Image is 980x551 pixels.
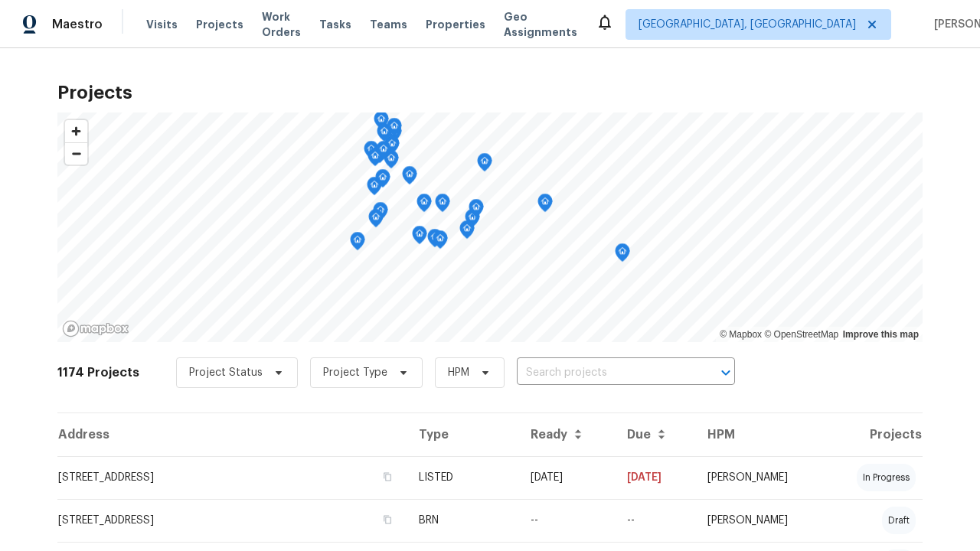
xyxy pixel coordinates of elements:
div: Map marker [427,229,443,253]
div: Map marker [433,230,448,254]
canvas: Map [57,112,923,342]
button: Copy Address [381,513,394,527]
div: Map marker [469,199,484,223]
div: Map marker [373,202,388,226]
button: Zoom in [65,120,87,142]
div: Map marker [350,232,365,256]
div: Map marker [435,194,450,217]
div: Map marker [387,118,402,142]
div: Map marker [375,169,390,193]
div: Map marker [376,141,391,165]
div: Map marker [537,194,553,217]
td: [STREET_ADDRESS] [57,499,407,542]
a: Mapbox [720,329,762,340]
span: Visits [146,17,178,32]
span: Properties [426,17,485,32]
span: Project Type [323,365,387,380]
th: Type [407,413,518,456]
span: Maestro [52,17,103,32]
input: Search projects [517,361,692,385]
td: [STREET_ADDRESS] [57,456,407,499]
th: Projects [825,413,923,456]
span: HPM [448,365,469,380]
div: Map marker [367,177,382,201]
span: Geo Assignments [504,9,577,40]
span: Work Orders [262,9,301,40]
div: Map marker [459,220,475,244]
div: Map marker [465,209,480,233]
button: Open [715,362,737,383]
div: Map marker [367,148,383,171]
div: Map marker [368,209,384,233]
a: Improve this map [843,329,919,340]
span: Projects [196,17,243,32]
div: Map marker [416,194,432,217]
span: [GEOGRAPHIC_DATA], [GEOGRAPHIC_DATA] [639,17,856,32]
button: Copy Address [381,470,394,484]
th: Address [57,413,407,456]
div: draft [882,507,916,534]
h2: 1174 Projects [57,365,139,380]
th: Ready [518,413,615,456]
th: HPM [695,413,825,456]
div: Map marker [412,226,427,249]
div: in progress [857,464,916,491]
div: Map marker [402,166,417,190]
td: -- [518,499,615,542]
div: Map marker [364,141,379,165]
td: [PERSON_NAME] [695,456,825,499]
a: OpenStreetMap [764,329,838,340]
span: Zoom out [65,143,87,165]
div: Map marker [377,123,392,147]
td: Resale COE 2025-09-23T00:00:00.000Z [615,499,695,542]
td: LISTED [407,456,518,499]
span: Tasks [319,19,351,30]
button: Zoom out [65,142,87,165]
span: Project Status [189,365,263,380]
td: [DATE] [615,456,695,499]
h2: Projects [57,85,923,100]
span: Teams [370,17,407,32]
div: Map marker [374,111,389,135]
div: Map marker [615,243,630,267]
div: Map marker [384,135,400,159]
div: Map marker [372,145,387,168]
td: [DATE] [518,456,615,499]
div: Map marker [384,150,399,174]
td: [PERSON_NAME] [695,499,825,542]
th: Due [615,413,695,456]
td: BRN [407,499,518,542]
div: Map marker [477,153,492,177]
a: Mapbox homepage [62,320,129,337]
